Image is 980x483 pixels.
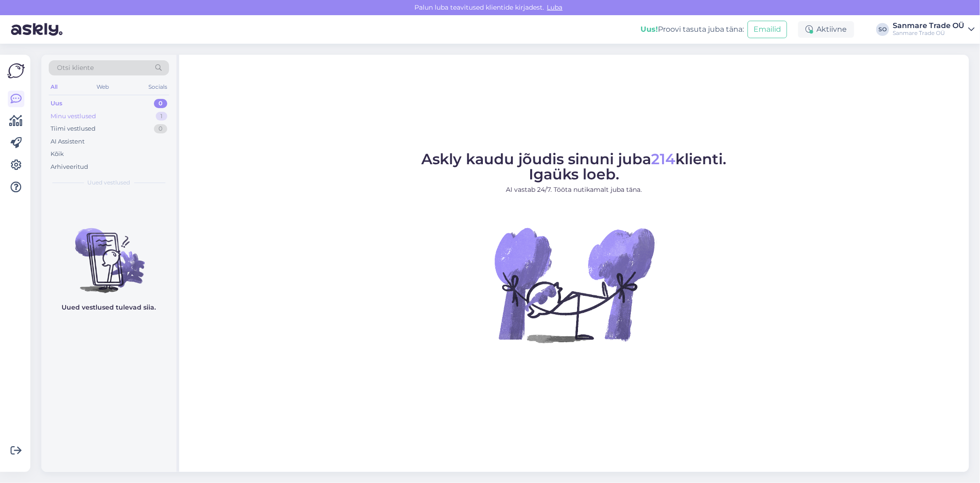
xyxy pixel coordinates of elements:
[422,150,727,183] span: Askly kaudu jõudis sinuni juba klienti. Igaüks loeb.
[798,21,854,38] div: Aktiivne
[95,81,111,93] div: Web
[893,22,974,37] a: Sanmare Trade OÜSanmare Trade OÜ
[748,21,787,38] button: Emailid
[51,162,88,172] div: Arhiveeritud
[154,99,167,108] div: 0
[57,63,94,73] span: Otsi kliente
[651,150,676,168] span: 214
[893,22,964,29] div: Sanmare Trade OÜ
[41,212,176,294] img: No chats
[154,124,167,133] div: 0
[62,303,156,312] p: Uued vestlused tulevad siia.
[156,112,167,121] div: 1
[640,25,658,34] b: Uus!
[51,99,62,108] div: Uus
[492,202,657,368] img: No Chat active
[893,29,964,37] div: Sanmare Trade OÜ
[51,149,64,159] div: Kõik
[49,81,59,93] div: All
[51,112,96,121] div: Minu vestlused
[422,185,727,195] p: AI vastab 24/7. Tööta nutikamalt juba täna.
[147,81,169,93] div: Socials
[88,178,130,187] span: Uued vestlused
[640,24,744,35] div: Proovi tasuta juba täna:
[876,23,889,36] div: SO
[544,3,566,11] span: Luba
[7,62,25,80] img: Askly Logo
[51,124,96,133] div: Tiimi vestlused
[51,137,85,146] div: AI Assistent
